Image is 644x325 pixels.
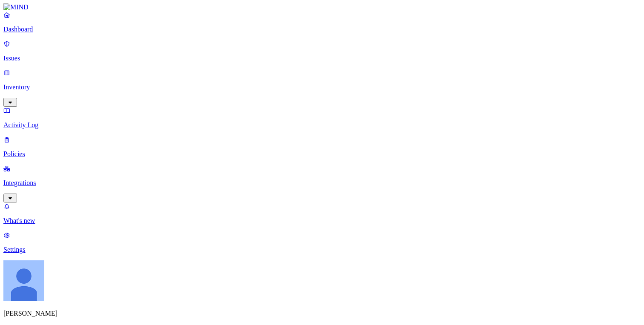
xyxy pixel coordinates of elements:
p: What's new [3,217,641,225]
a: Activity Log [3,107,641,129]
p: Settings [3,246,641,254]
img: Ignacio Rodriguez Paez [3,260,44,301]
a: Inventory [3,69,641,105]
p: Issues [3,54,641,62]
p: [PERSON_NAME] [3,310,641,317]
a: Integrations [3,165,641,201]
img: MIND [3,3,29,11]
p: Activity Log [3,121,641,129]
a: Policies [3,136,641,158]
p: Inventory [3,83,641,91]
p: Integrations [3,179,641,187]
a: Issues [3,40,641,62]
p: Dashboard [3,26,641,33]
a: Dashboard [3,11,641,33]
a: What's new [3,202,641,225]
p: Policies [3,150,641,158]
a: MIND [3,3,641,11]
a: Settings [3,231,641,254]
